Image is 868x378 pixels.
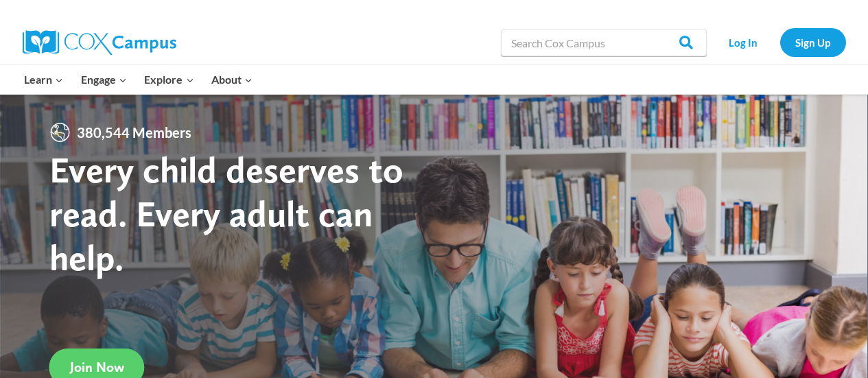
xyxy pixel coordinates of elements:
[714,28,846,56] nav: Secondary Navigation
[714,28,773,56] a: Log In
[81,71,127,88] span: Engage
[780,28,846,56] a: Sign Up
[16,65,261,94] nav: Primary Navigation
[144,71,193,88] span: Explore
[501,29,707,56] input: Search Cox Campus
[71,121,197,143] span: 380,544 Members
[211,71,253,88] span: About
[49,147,403,279] strong: Every child deserves to read. Every adult can help.
[24,71,63,88] span: Learn
[70,359,124,375] span: Join Now
[23,30,176,55] img: Cox Campus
